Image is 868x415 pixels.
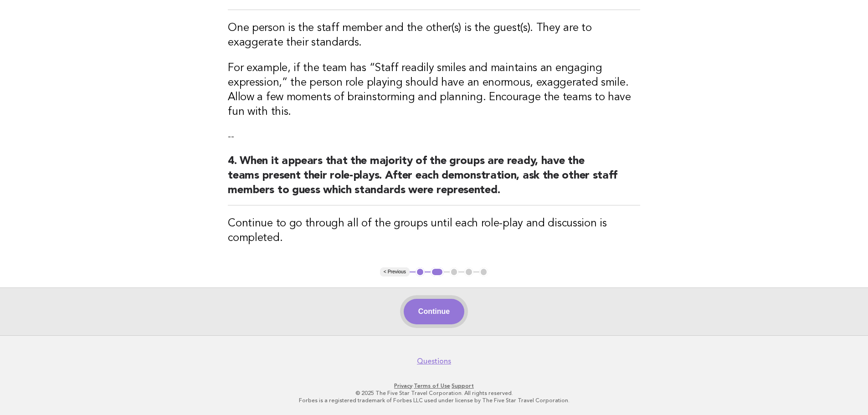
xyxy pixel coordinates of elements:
[414,383,450,389] a: Terms of Use
[228,61,640,119] h3: For example, if the team has “Staff readily smiles and maintains an engaging expression,” the per...
[228,21,640,50] h3: One person is the staff member and the other(s) is the guest(s). They are to exaggerate their sta...
[155,397,713,404] p: Forbes is a registered trademark of Forbes LLC used under license by The Five Star Travel Corpora...
[228,130,640,143] p: --
[155,389,713,397] p: © 2025 The Five Star Travel Corporation. All rights reserved.
[452,383,474,389] a: Support
[155,382,713,389] p: · ·
[431,267,444,277] button: 2
[416,267,425,277] button: 1
[228,216,640,246] h3: Continue to go through all of the groups until each role-play and discussion is completed.
[404,299,464,324] button: Continue
[417,357,451,366] a: Questions
[394,383,412,389] a: Privacy
[380,267,410,277] button: < Previous
[228,154,640,205] h2: 4. When it appears that the majority of the groups are ready, have the teams present their role-p...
